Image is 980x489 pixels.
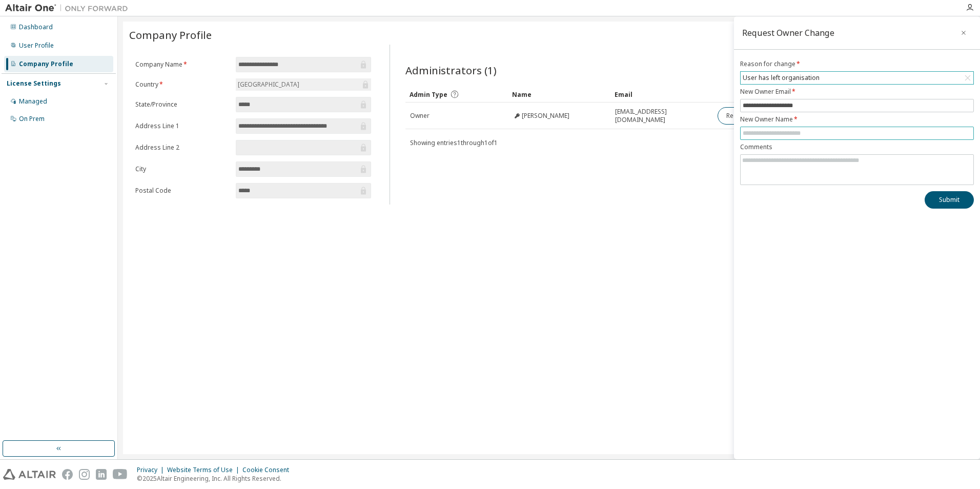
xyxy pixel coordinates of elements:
[113,469,128,480] img: youtube.svg
[19,97,47,106] div: Managed
[740,115,974,124] label: New Owner Name
[742,29,834,37] div: Request Owner Change
[405,63,497,77] span: Administrators (1)
[3,469,56,480] img: altair_logo.svg
[19,60,73,68] div: Company Profile
[135,165,230,173] label: City
[135,187,230,195] label: Postal Code
[137,474,295,483] p: © 2025 Altair Engineering, Inc. All Rights Reserved.
[522,112,569,120] span: [PERSON_NAME]
[740,143,974,151] label: Comments
[7,79,61,88] div: License Settings
[236,79,301,90] div: [GEOGRAPHIC_DATA]
[135,144,230,152] label: Address Line 2
[19,115,45,123] div: On Prem
[19,42,54,50] div: User Profile
[62,469,73,480] img: facebook.svg
[740,60,974,68] label: Reason for change
[615,86,709,103] div: Email
[740,88,974,96] label: New Owner Email
[129,28,212,42] span: Company Profile
[615,108,708,124] span: [EMAIL_ADDRESS][DOMAIN_NAME]
[410,138,498,147] span: Showing entries 1 through 1 of 1
[5,3,133,13] img: Altair One
[96,469,107,480] img: linkedin.svg
[19,23,53,31] div: Dashboard
[741,72,973,84] div: User has left organisation
[135,80,230,89] label: Country
[79,469,90,480] img: instagram.svg
[135,60,230,69] label: Company Name
[236,78,371,91] div: [GEOGRAPHIC_DATA]
[741,72,821,84] div: User has left organisation
[135,122,230,130] label: Address Line 1
[137,466,167,474] div: Privacy
[242,466,295,474] div: Cookie Consent
[925,191,974,209] button: Submit
[410,90,447,99] span: Admin Type
[167,466,242,474] div: Website Terms of Use
[512,86,606,103] div: Name
[135,100,230,109] label: State/Province
[410,112,430,120] span: Owner
[718,107,804,125] button: Request Owner Change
